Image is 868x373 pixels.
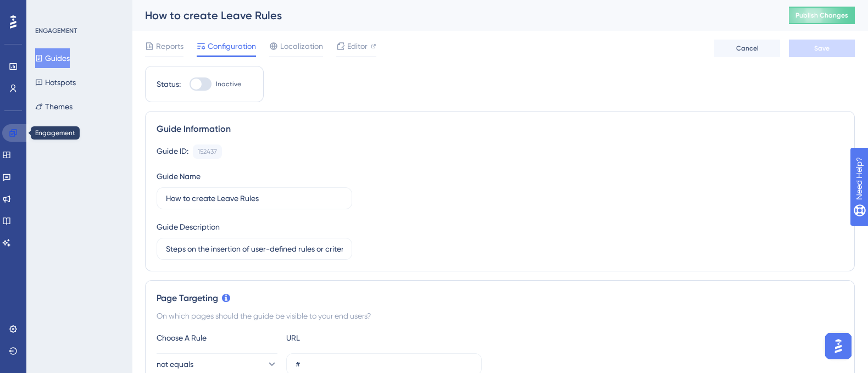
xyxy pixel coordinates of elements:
div: 152437 [198,147,217,156]
span: Inactive [216,80,241,88]
span: not equals [157,358,193,371]
div: Status: [157,77,181,91]
div: Guide Name [157,170,201,183]
div: ENGAGEMENT [35,26,77,35]
iframe: UserGuiding AI Assistant Launcher [822,330,855,363]
span: Localization [280,40,323,53]
span: Cancel [736,44,759,53]
div: Guide Description [157,220,220,233]
button: Hotspots [35,73,76,92]
input: Type your Guide’s Description here [166,243,343,255]
div: Guide Information [157,123,843,136]
div: Choose A Rule [157,331,277,344]
button: Themes [35,97,73,116]
div: Guide ID: [157,144,188,159]
input: Type your Guide’s Name here [166,192,343,204]
button: Guides [35,48,70,68]
span: Configuration [208,40,256,53]
div: How to create Leave Rules [145,8,761,23]
span: Need Help? [26,3,69,16]
button: Save [789,40,855,57]
input: yourwebsite.com/path [296,358,472,370]
span: Publish Changes [795,11,848,20]
div: URL [286,331,407,344]
span: Save [814,44,830,53]
div: Page Targeting [157,292,843,305]
button: Cancel [714,40,780,57]
div: On which pages should the guide be visible to your end users? [157,309,843,322]
span: Reports [156,40,183,53]
span: Editor [347,40,368,53]
button: Publish Changes [789,7,855,24]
